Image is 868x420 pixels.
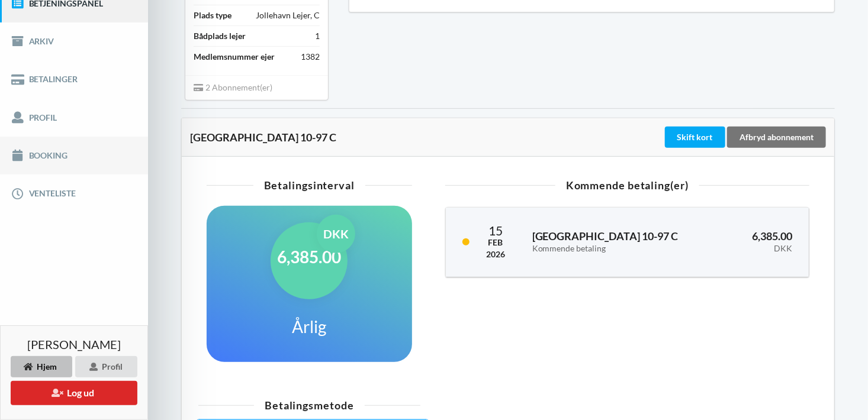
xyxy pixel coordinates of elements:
[194,9,232,21] div: Plads type
[27,338,121,350] span: [PERSON_NAME]
[190,131,663,143] div: [GEOGRAPHIC_DATA] 10-97 C
[11,356,72,377] div: Hjem
[486,224,505,237] div: 15
[532,244,707,254] div: Kommende betaling
[194,51,275,63] div: Medlemsnummer ejer
[256,9,320,21] div: Jollehavn Lejer, C
[317,215,355,253] div: DKK
[486,248,505,260] div: 2026
[727,127,826,148] div: Afbryd abonnement
[75,356,137,377] div: Profil
[194,82,272,92] span: 2 Abonnement(er)
[665,127,725,148] div: Skift kort
[277,246,341,267] h1: 6,385.00
[292,316,326,337] h1: Årlig
[445,180,809,190] div: Kommende betaling(er)
[724,244,792,254] div: DKK
[198,400,420,411] div: Betalingsmetode
[194,30,246,42] div: Bådplads lejer
[315,30,320,42] div: 1
[207,180,412,190] div: Betalingsinterval
[532,230,707,253] h3: [GEOGRAPHIC_DATA] 10-97 C
[301,51,320,63] div: 1382
[486,237,505,248] div: Feb
[724,230,792,253] h3: 6,385.00
[11,381,137,405] button: Log ud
